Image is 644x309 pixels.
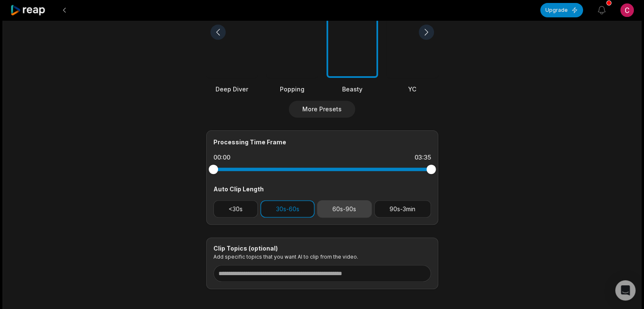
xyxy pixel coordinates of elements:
button: 90s-3min [374,200,431,218]
div: Processing Time Frame [213,138,431,146]
div: Beasty [326,85,378,94]
button: More Presets [289,101,355,118]
div: 00:00 [213,153,230,162]
div: YC [387,85,438,94]
button: 60s-90s [317,200,372,218]
div: Clip Topics (optional) [213,245,431,252]
div: Open Intercom Messenger [615,280,636,301]
div: Auto Clip Length [213,185,431,193]
div: Deep Diver [206,85,258,94]
p: Add specific topics that you want AI to clip from the video. [213,254,431,260]
div: Popping [266,85,318,94]
div: 03:35 [415,153,431,162]
button: <30s [213,200,258,218]
button: 30s-60s [260,200,315,218]
button: Upgrade [540,3,583,17]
